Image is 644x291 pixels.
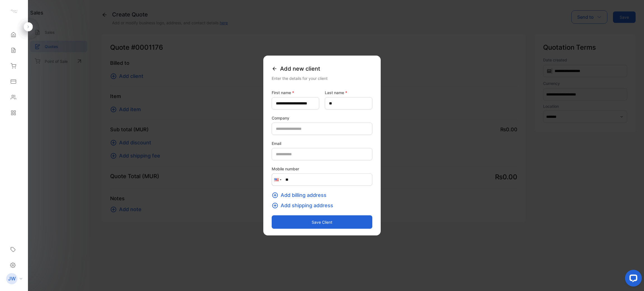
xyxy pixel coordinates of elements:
[272,166,372,172] label: Mobile number
[272,115,372,121] label: Company
[281,191,326,199] span: Add billing address
[325,90,372,96] label: Last name
[272,75,372,81] div: Enter the details for your client
[272,174,283,185] div: United States: + 1
[272,215,372,229] button: Save client
[272,202,337,209] button: Add shipping address
[272,90,319,96] label: First name
[280,65,320,73] span: Add new client
[272,191,330,199] button: Add billing address
[10,7,18,16] img: logo
[281,202,333,209] span: Add shipping address
[272,140,372,146] label: Email
[621,268,644,291] iframe: LiveChat chat widget
[8,275,16,282] p: JW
